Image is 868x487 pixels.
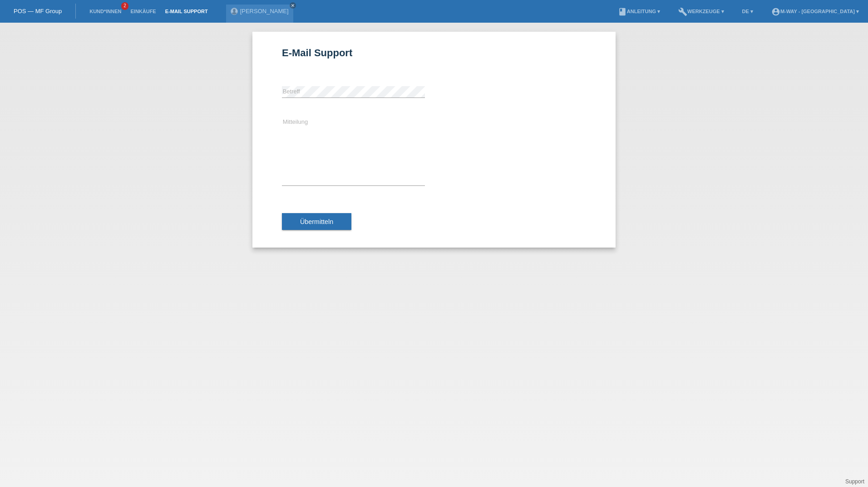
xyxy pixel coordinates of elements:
[618,7,627,16] i: book
[85,9,126,14] a: Kund*innen
[240,8,289,15] a: [PERSON_NAME]
[678,7,687,16] i: build
[290,2,296,9] a: close
[121,2,128,10] span: 2
[771,7,780,16] i: account_circle
[613,9,665,14] a: bookAnleitung ▾
[14,8,62,15] a: POS — MF Group
[282,47,586,58] h1: E-Mail Support
[845,478,864,485] a: Support
[674,9,729,14] a: buildWerkzeuge ▾
[282,213,351,230] button: Übermitteln
[767,9,863,14] a: account_circlem-way - [GEOGRAPHIC_DATA] ▾
[291,3,295,8] i: close
[300,218,333,225] span: Übermitteln
[738,9,758,14] a: DE ▾
[161,9,212,14] a: E-Mail Support
[126,9,160,14] a: Einkäufe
